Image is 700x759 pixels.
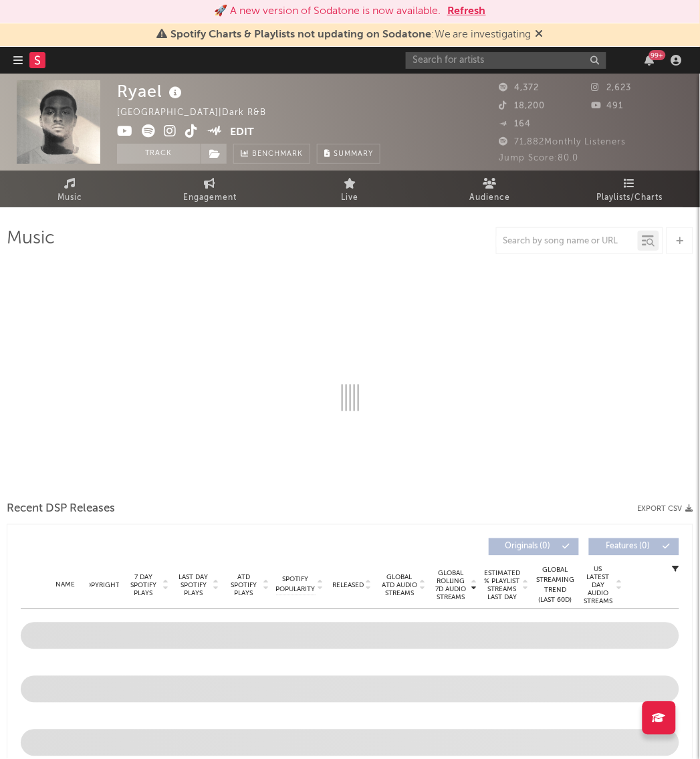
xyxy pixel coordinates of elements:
button: Refresh [447,3,486,19]
span: Audience [469,190,510,206]
span: 491 [592,102,624,110]
a: Engagement [140,171,279,207]
div: Global Streaming Trend (Last 60D) [536,566,576,606]
span: Global Rolling 7D Audio Streams [433,570,469,602]
button: 99+ [645,55,655,66]
input: Search for artists [406,52,606,69]
span: 7 Day Spotify Plays [126,574,161,598]
div: 🚀 A new version of Sodatone is now available. [214,3,441,19]
span: US Latest Day Audio Streams [582,566,614,606]
div: 99 + [649,50,666,60]
span: Benchmark [252,146,303,162]
span: Spotify Charts & Playlists not updating on Sodatone [170,29,431,40]
span: ATD Spotify Plays [226,574,261,598]
span: Originals ( 0 ) [497,543,559,551]
input: Search by song name or URL [497,236,638,247]
span: Global ATD Audio Streams [381,574,418,598]
span: Dismiss [536,29,544,40]
span: Playlists/Charts [597,190,663,206]
a: Benchmark [233,144,310,164]
button: Originals(0) [489,538,579,556]
span: Estimated % Playlist Streams Last Day [484,570,521,602]
span: Released [332,582,364,590]
span: 4,372 [499,84,540,92]
button: Features(0) [589,538,679,556]
span: Last Day Spotify Plays [176,574,211,598]
div: Name [47,580,83,590]
a: Playlists/Charts [560,171,700,207]
a: Audience [420,171,560,207]
span: Features ( 0 ) [598,543,659,551]
span: 18,200 [499,102,546,110]
span: 2,623 [592,84,632,92]
span: 71,882 Monthly Listeners [499,138,626,146]
span: Music [57,190,82,206]
span: Recent DSP Releases [7,502,115,518]
span: : We are investigating [170,29,532,40]
button: Export CSV [638,506,693,514]
div: [GEOGRAPHIC_DATA] | Dark R&B [117,105,281,121]
a: Live [280,171,420,207]
span: Live [342,190,359,206]
span: Summary [334,150,373,158]
span: Engagement [183,190,237,206]
button: Track [117,144,201,164]
span: Jump Score: 80.0 [499,154,579,162]
button: Summary [317,144,380,164]
div: Ryael [117,80,185,102]
span: Spotify Popularity [276,575,316,595]
span: 164 [499,120,532,128]
button: Edit [231,124,255,141]
span: Copyright [81,582,120,590]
